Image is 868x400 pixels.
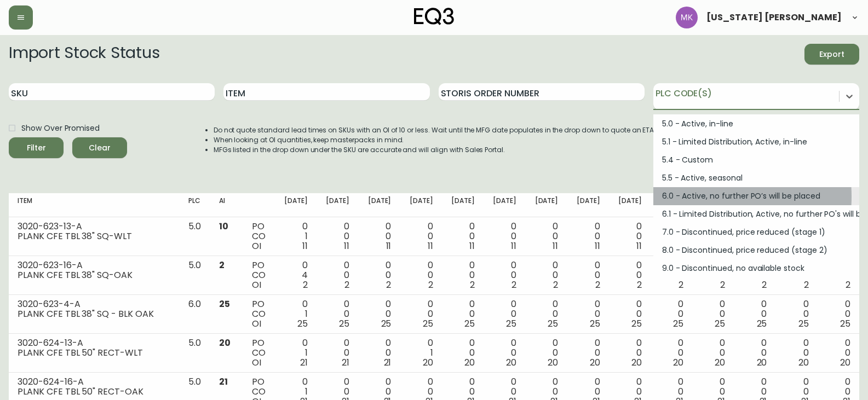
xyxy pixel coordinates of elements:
div: PO CO [252,222,266,251]
div: PO CO [252,260,266,290]
span: 25 [381,317,392,330]
div: 3020-624-13-A [18,338,171,348]
div: 5.0 - Active, in-line [653,115,859,133]
div: 0 0 [701,338,725,368]
div: 0 0 [576,260,600,290]
span: 2 [428,279,433,291]
span: Clear [81,141,118,155]
span: 2 [386,279,391,291]
th: PLC [180,193,210,217]
span: 11 [386,240,392,252]
div: 0 0 [492,222,516,251]
span: 2 [303,279,308,291]
div: PO CO [252,299,266,329]
span: 25 [715,317,725,330]
div: 0 0 [451,222,475,251]
div: 0 0 [367,338,391,368]
div: 0 0 [618,299,642,329]
div: 0 0 [492,299,516,329]
div: 0 0 [325,338,349,368]
span: 2 [553,279,558,291]
div: 0 0 [659,338,683,368]
span: 25 [297,317,308,330]
div: 0 0 [576,222,600,251]
div: 0 0 [492,260,516,290]
div: 0 1 [284,338,308,368]
span: 20 [548,356,558,369]
span: 25 [840,317,850,330]
div: 6.0 - Active, no further PO’s will be placed [653,187,859,205]
div: 8.0 - Discontinued, price reduced (stage 2) [653,241,859,259]
div: 0 1 [409,338,433,368]
img: logo [414,8,455,25]
span: 20 [506,356,516,369]
div: 0 0 [367,299,391,329]
span: 11 [302,240,308,252]
div: 3020-623-4-A [18,299,171,309]
span: 25 [757,317,767,330]
span: 2 [470,279,475,291]
span: 25 [631,317,642,330]
td: 6.0 [180,295,210,334]
div: PLANK CFE TBL 50" RECT-OAK [18,387,171,397]
th: [DATE] [275,193,317,217]
div: 0 0 [826,338,850,368]
div: 0 0 [409,222,433,251]
td: 5.0 [180,256,210,295]
div: PLANK CFE TBL 38" SQ-WLT [18,231,171,241]
span: 25 [673,317,683,330]
th: [DATE] [442,193,484,217]
span: 2 [637,279,642,291]
span: 20 [464,356,475,369]
div: 0 1 [284,222,308,251]
th: [DATE] [609,193,651,217]
span: 2 [595,279,600,291]
span: 2 [679,279,683,291]
span: 11 [553,240,558,252]
span: 20 [631,356,642,369]
span: 25 [548,317,558,330]
th: [DATE] [651,193,692,217]
div: PLANK CFE TBL 38" SQ - BLK OAK [18,309,171,319]
span: 11 [344,240,349,252]
div: PO CO [252,338,266,368]
td: 5.0 [180,217,210,256]
div: 0 0 [576,299,600,329]
div: 0 0 [618,222,642,251]
span: 10 [219,220,228,233]
img: ea5e0531d3ed94391639a5d1768dbd68 [676,7,698,28]
span: 11 [428,240,433,252]
button: Filter [9,137,64,158]
span: 2 [219,259,225,271]
span: 25 [464,317,475,330]
div: 0 0 [826,299,850,329]
div: 0 0 [451,338,475,368]
span: Show Over Promised [21,123,100,134]
span: 25 [590,317,600,330]
th: [DATE] [525,193,567,217]
span: 20 [590,356,600,369]
span: 25 [798,317,809,330]
div: 0 0 [618,260,642,290]
div: 0 0 [534,299,558,329]
li: MFGs listed in the drop down under the SKU are accurate and will align with Sales Portal. [214,145,656,155]
span: 20 [840,356,850,369]
div: 0 4 [284,260,308,290]
span: 11 [469,240,475,252]
th: [DATE] [317,193,358,217]
span: 21 [300,356,308,369]
div: 0 0 [367,260,391,290]
span: 2 [720,279,725,291]
span: 25 [339,317,349,330]
div: 5.1 - Limited Distribution, Active, in-line [653,133,859,151]
div: 0 0 [784,260,808,290]
th: [DATE] [484,193,525,217]
span: 20 [715,356,725,369]
div: 3020-623-16-A [18,260,171,270]
span: 11 [595,240,600,252]
div: 0 0 [784,338,808,368]
li: When looking at OI quantities, keep masterpacks in mind. [214,135,656,145]
div: PLANK CFE TBL 50" RECT-WLT [18,348,171,358]
div: 0 0 [534,222,558,251]
div: 0 0 [367,222,391,251]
